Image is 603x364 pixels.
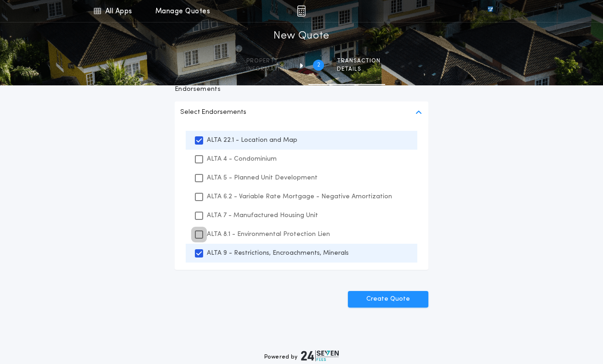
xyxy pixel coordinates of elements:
p: ALTA 8.1 - Environmental Protection Lien [207,230,330,239]
ul: Select Endorsements [175,123,428,270]
p: ALTA 6.2 - Variable Rate Mortgage - Negative Amortization [207,192,392,202]
p: ALTA 22.1 - Location and Map [207,135,297,145]
span: Transaction [337,57,381,65]
p: ALTA 7 - Manufactured Housing Unit [207,211,318,220]
img: logo [301,350,339,361]
span: Property [246,57,289,65]
button: Create Quote [348,291,428,308]
p: Endorsements [175,85,428,94]
p: ALTA 4 - Condominium [207,154,277,164]
p: ALTA 5 - Planned Unit Development [207,173,318,183]
span: details [337,66,381,73]
button: Select Endorsements [175,101,428,123]
p: ALTA 9 - Restrictions, Encroachments, Minerals [207,248,349,258]
span: information [246,66,289,73]
img: img [297,6,306,17]
h1: New Quote [273,29,330,44]
p: Select Endorsements [180,107,246,118]
h2: 2 [317,62,320,69]
img: vs-icon [471,6,510,16]
div: Powered by [264,350,339,361]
